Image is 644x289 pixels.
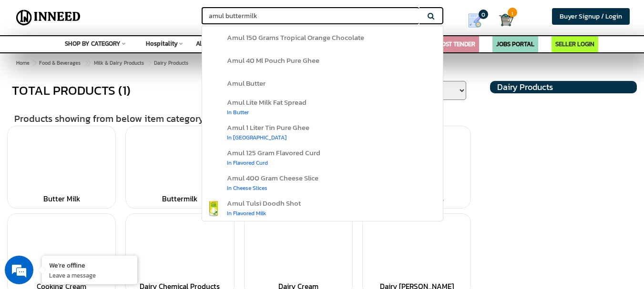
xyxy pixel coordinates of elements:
[499,10,505,30] a: Cart 1
[202,95,443,120] a: amul lite milk fat spreadin butter
[479,10,488,19] span: 0
[227,78,266,89] span: amul butter
[457,10,499,31] a: my Quotes 0
[202,26,443,49] a: amul 150 grams tropical orange chocolate
[7,81,131,100] div: TOTAL PRODUCTS (1)
[49,271,130,279] p: Leave a message
[552,8,630,25] a: Buyer Signup / Login
[16,57,40,62] img: logo_Zg8I0qSkbAqR2WFHt3p6CTuqpyXMFPubPcD2OT02zFN43Cy9FUNNG3NEPhM_Q1qe_.png
[508,8,517,17] span: 1
[560,11,622,21] span: Buyer Signup / Login
[162,193,197,204] a: Buttermilk
[39,59,81,67] span: Food & Beverages
[94,59,144,67] span: Milk & Dairy Products
[43,193,80,204] a: Butter Milk
[499,13,513,27] img: Cart
[33,59,36,67] span: >
[75,179,121,186] em: Driven by SalesIQ
[202,49,443,72] a: amul 40 ml pouch pure ghee
[50,53,160,66] div: Leave a message
[37,57,82,69] a: Food & Beverages
[147,57,152,69] span: >
[20,85,166,181] span: We are offline. Please leave us a message.
[202,120,443,145] a: amul 1 liter tin pure gheein [GEOGRAPHIC_DATA]
[227,172,318,183] span: amul 400 gram cheese slice
[227,182,318,192] div: in cheese slices
[227,147,320,158] span: amul 125 gram flavored curd
[227,132,309,141] div: in [GEOGRAPHIC_DATA]
[5,190,182,223] textarea: Type your message and click 'Submit'
[65,39,121,48] span: SHOP BY CATEGORY
[84,57,89,69] span: >
[14,57,31,69] a: Home
[202,7,419,24] input: Search for Brands, Products, Sellers, Manufacturers...
[49,260,130,269] div: We're offline
[202,145,443,170] a: amul 125 gram flavored curdin flavored curd
[227,32,364,43] span: amul 150 grams tropical orange chocolate
[227,55,319,66] span: amul 40 ml pouch pure ghee
[202,72,443,95] a: amul butter
[496,40,534,49] a: JOBS PORTAL
[140,223,173,236] em: Submit
[468,13,482,28] img: Show My Quotes
[227,97,307,108] span: amul lite milk fat spread
[227,208,301,217] div: in flavored milk
[13,6,84,30] img: Inneed.Market
[92,57,146,69] a: Milk & Dairy Products
[7,81,476,126] div: Products showing from below item category >>
[227,122,309,133] span: amul 1 liter tin pure ghee
[227,198,301,209] span: amul tulsi doodh shot
[66,180,72,186] img: salesiqlogo_leal7QplfZFryJ6FIlVepeu7OftD7mt8q6exU6-34PB8prfIgodN67KcxXM9Y7JQ_.png
[146,39,178,48] span: Hospitality
[156,5,179,28] div: Minimize live chat window
[202,196,443,221] a: amul tulsi doodh shotin flavored milk
[37,59,188,67] span: Dairy Products
[196,39,225,48] span: All Brands
[438,40,475,49] a: POST TENDER
[497,80,553,93] span: Dairy Products
[227,157,320,167] div: in flavored curd
[555,40,594,49] a: SELLER LOGIN
[227,107,307,116] div: in butter
[202,170,443,196] a: amul 400 gram cheese slicein cheese slices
